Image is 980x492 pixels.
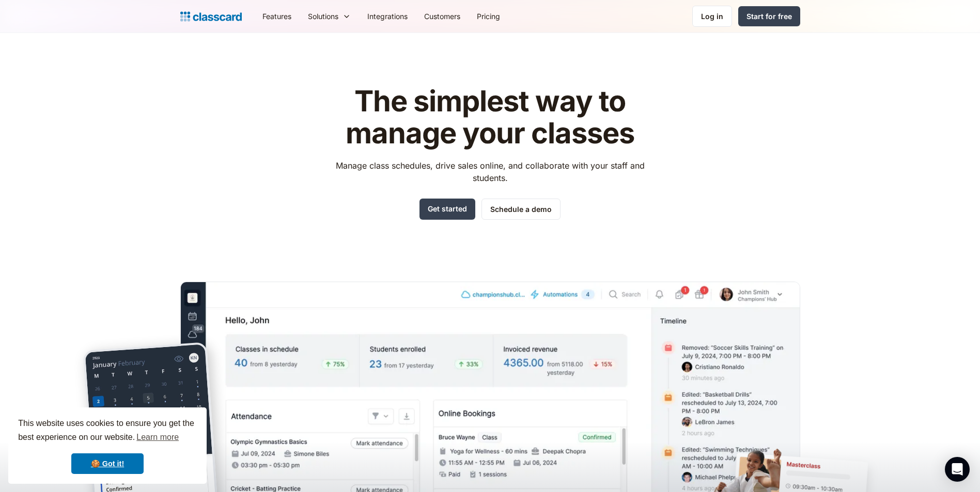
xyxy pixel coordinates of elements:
[469,5,508,28] a: Pricing
[945,457,970,482] div: Open Intercom Messenger
[71,453,144,474] a: dismiss cookie message
[135,430,180,445] a: learn more about cookies
[746,11,792,22] div: Start for free
[416,5,469,28] a: Customers
[300,5,359,28] div: Solutions
[738,6,800,26] a: Start for free
[359,5,416,28] a: Integrations
[692,6,732,27] a: Log in
[419,199,475,220] a: Get started
[18,417,197,445] span: This website uses cookies to ensure you get the best experience on our website.
[326,159,654,184] p: Manage class schedules, drive sales online, and collaborate with your staff and students.
[180,9,242,24] a: home
[254,5,300,28] a: Features
[481,199,561,220] a: Schedule a demo
[8,407,207,484] div: cookieconsent
[701,11,723,22] div: Log in
[308,11,338,22] div: Solutions
[326,86,654,149] h1: The simplest way to manage your classes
